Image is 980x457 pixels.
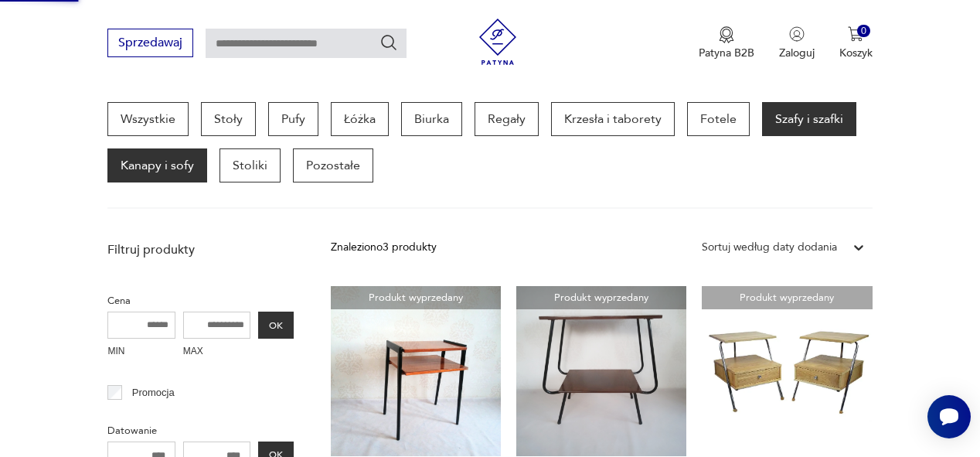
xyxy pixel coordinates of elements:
[779,26,815,60] button: Zaloguj
[379,33,398,52] button: Szukaj
[699,46,754,60] p: Patyna B2B
[927,395,971,438] iframe: Smartsupp widget button
[699,26,754,60] button: Patyna B2B
[401,102,462,136] a: Biurka
[551,102,675,136] a: Krzesła i taborety
[848,26,863,42] img: Ikona koszyka
[107,292,294,309] p: Cena
[475,102,539,136] a: Regały
[219,148,281,182] a: Stoliki
[107,422,294,439] p: Datowanie
[762,102,856,136] a: Szafy i szafki
[107,39,193,49] a: Sprzedawaj
[719,26,734,43] img: Ikona medalu
[702,239,837,256] div: Sortuj według daty dodania
[293,148,373,182] a: Pozostałe
[839,26,873,60] button: 0Koszyk
[258,312,294,339] button: OK
[183,339,250,366] label: MAX
[107,339,175,366] label: MIN
[779,46,815,60] p: Zaloguj
[475,19,521,65] img: Patyna - sklep z meblami i dekoracjami vintage
[331,239,437,256] div: Znaleziono 3 produkty
[839,46,873,60] p: Koszyk
[107,148,207,182] a: Kanapy i sofy
[268,102,318,136] a: Pufy
[107,29,193,57] button: Sprzedawaj
[331,102,389,136] a: Łóżka
[107,241,294,258] p: Filtruj produkty
[201,102,256,136] a: Stoły
[107,102,189,136] a: Wszystkie
[132,384,175,401] p: Promocja
[687,102,750,136] a: Fotele
[857,25,870,38] div: 0
[789,26,805,42] img: Ikonka użytkownika
[699,26,754,60] a: Ikona medaluPatyna B2B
